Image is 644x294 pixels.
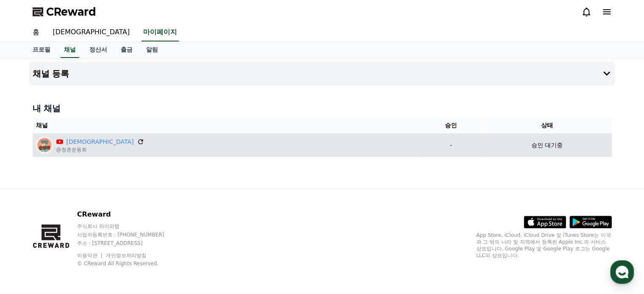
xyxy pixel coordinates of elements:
h4: 내 채널 [33,102,612,114]
a: 알림 [139,42,165,58]
a: [DEMOGRAPHIC_DATA] [66,137,134,146]
p: 주소 : [STREET_ADDRESS] [77,240,180,247]
a: 출금 [114,42,139,58]
p: 사업자등록번호 : [PHONE_NUMBER] [77,231,180,238]
a: 마이페이지 [141,24,179,41]
a: 설정 [109,224,163,245]
a: 프로필 [26,42,57,58]
img: 청춘운동회 [36,137,53,154]
a: 이용약관 [77,253,104,258]
span: CReward [46,5,96,19]
p: © CReward All Rights Reserved. [77,260,180,267]
a: [DEMOGRAPHIC_DATA] [46,24,137,41]
a: 채널 [61,42,79,58]
th: 승인 [420,118,482,133]
p: - [423,141,479,150]
span: 홈 [27,236,32,243]
span: 설정 [131,236,141,243]
th: 채널 [33,118,420,133]
p: 승인 대기중 [531,141,563,150]
p: App Store, iCloud, iCloud Drive 및 iTunes Store는 미국과 그 밖의 나라 및 지역에서 등록된 Apple Inc.의 서비스 상표입니다. Goo... [476,232,612,259]
th: 상태 [482,118,611,133]
h4: 채널 등록 [33,69,69,78]
a: 정산서 [83,42,114,58]
p: @청춘운동회 [56,146,144,153]
span: 대화 [77,237,88,244]
a: CReward [33,5,96,19]
a: 개인정보처리방침 [106,253,146,258]
p: CReward [77,209,180,220]
a: 홈 [26,24,46,41]
a: 대화 [56,224,109,245]
a: 홈 [3,224,56,245]
button: 채널 등록 [29,62,615,85]
p: 주식회사 와이피랩 [77,223,180,230]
